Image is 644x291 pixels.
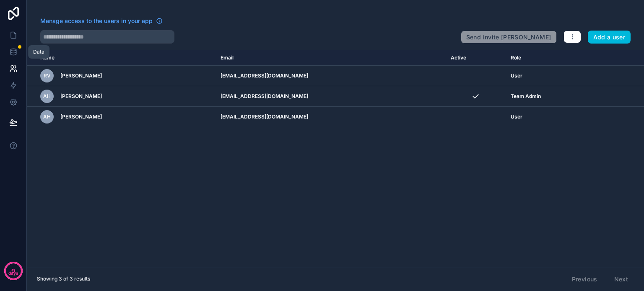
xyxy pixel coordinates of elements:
[37,276,90,282] span: Showing 3 of 3 results
[216,50,446,66] th: Email
[27,50,216,66] th: Name
[40,17,163,25] a: Manage access to the users in your app
[44,72,51,79] span: RV
[216,86,446,107] td: [EMAIL_ADDRESS][DOMAIN_NAME]
[8,270,18,277] p: days
[43,113,51,120] span: AH
[511,72,522,79] span: User
[446,50,506,66] th: Active
[588,31,631,44] button: Add a user
[27,50,644,267] div: scrollable content
[40,17,153,25] span: Manage access to the users in your app
[33,49,44,55] div: Data
[60,113,102,120] span: [PERSON_NAME]
[216,107,446,127] td: [EMAIL_ADDRESS][DOMAIN_NAME]
[506,50,600,66] th: Role
[511,93,541,100] span: Team Admin
[60,93,102,100] span: [PERSON_NAME]
[60,72,102,79] span: [PERSON_NAME]
[11,267,15,275] p: 9
[43,93,51,100] span: AH
[511,113,522,120] span: User
[216,66,446,86] td: [EMAIL_ADDRESS][DOMAIN_NAME]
